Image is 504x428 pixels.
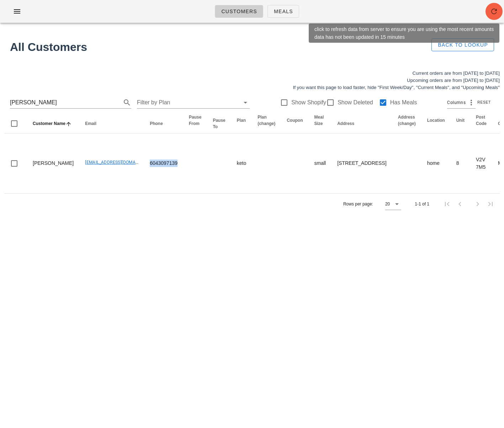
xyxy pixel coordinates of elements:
div: Filter by Plan [137,97,250,108]
div: Rows per page: [343,194,401,214]
td: 8 [451,134,470,193]
td: keto [231,134,252,193]
h1: All Customers [10,38,412,56]
div: 1-1 of 1 [415,201,429,207]
span: Coupon [287,118,303,123]
span: Customers [221,9,257,14]
span: Unit [456,118,465,123]
th: Location: Not sorted. Activate to sort ascending. [421,114,451,134]
td: small [309,134,332,193]
th: Unit: Not sorted. Activate to sort ascending. [451,114,470,134]
div: Columns [447,97,476,108]
span: Pause To [213,118,225,129]
td: [STREET_ADDRESS] [331,134,392,193]
span: Email [85,121,96,126]
label: Has Meals [390,99,417,106]
td: V2V 7M5 [470,134,492,193]
th: Address: Not sorted. Activate to sort ascending. [331,114,392,134]
th: Email: Not sorted. Activate to sort ascending. [79,114,144,134]
span: Meal Size [314,115,324,126]
span: Columns [447,99,466,106]
div: 20 [385,201,390,207]
span: Address (change) [398,115,416,126]
span: Post Code [476,115,487,126]
span: Location [427,118,445,123]
a: Meals [267,5,299,18]
span: Plan [237,118,246,123]
label: Show Deleted [338,99,373,106]
div: 20Rows per page: [385,198,401,210]
a: [EMAIL_ADDRESS][DOMAIN_NAME] [85,160,156,165]
span: Plan (change) [258,115,275,126]
span: Customer Name [33,121,65,126]
th: Coupon: Not sorted. Activate to sort ascending. [281,114,308,134]
td: home [421,134,451,193]
th: Plan: Not sorted. Activate to sort ascending. [231,114,252,134]
th: Pause To: Not sorted. Activate to sort ascending. [207,114,231,134]
span: Phone [150,121,163,126]
button: Reset [476,99,494,106]
span: Back to Lookup [437,42,488,48]
label: Show Shopify [291,99,326,106]
th: Address (change): Not sorted. Activate to sort ascending. [392,114,421,134]
a: Customers [215,5,263,18]
span: Address [337,121,354,126]
td: 6043097139 [144,134,183,193]
th: Plan (change): Not sorted. Activate to sort ascending. [252,114,281,134]
th: Customer Name: Sorted ascending. Activate to sort descending. [27,114,79,134]
span: Reset [477,100,491,104]
td: [PERSON_NAME] [27,134,79,193]
th: Meal Size: Not sorted. Activate to sort ascending. [309,114,332,134]
span: Meals [274,9,293,14]
button: Back to Lookup [431,38,494,51]
th: Post Code: Not sorted. Activate to sort ascending. [470,114,492,134]
th: Phone: Not sorted. Activate to sort ascending. [144,114,183,134]
th: Pause From: Not sorted. Activate to sort ascending. [183,114,207,134]
span: Pause From [189,115,201,126]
